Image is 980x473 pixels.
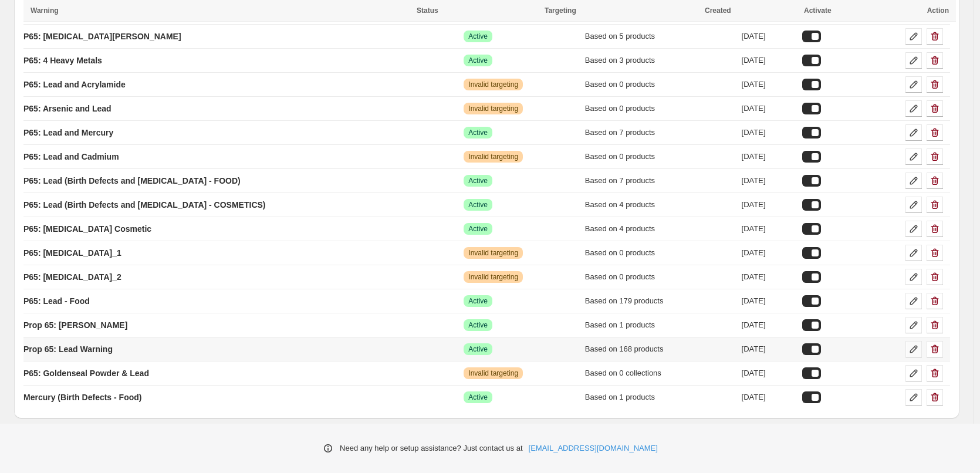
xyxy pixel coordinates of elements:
[23,75,126,94] a: P65: Lead and Acrylamide
[742,55,796,66] div: [DATE]
[23,151,119,163] p: P65: Lead and Cadmium
[23,99,111,118] a: P65: Arsenic and Lead
[468,272,518,282] span: Invalid targeting
[585,151,735,163] div: Based on 0 products
[529,442,658,454] a: [EMAIL_ADDRESS][DOMAIN_NAME]
[545,6,576,15] span: Targeting
[23,31,181,42] p: P65: [MEDICAL_DATA][PERSON_NAME]
[23,247,121,259] p: P65: [MEDICAL_DATA]_1
[742,151,796,163] div: [DATE]
[23,367,149,379] p: P65: Goldenseal Powder & Lead
[742,223,796,235] div: [DATE]
[23,219,151,238] a: P65: [MEDICAL_DATA] Cosmetic
[23,127,113,138] p: P65: Lead and Mercury
[23,244,121,262] a: P65: [MEDICAL_DATA]_1
[585,367,735,379] div: Based on 0 collections
[585,127,735,138] div: Based on 7 products
[468,200,488,210] span: Active
[585,319,735,331] div: Based on 1 products
[23,340,113,359] a: Prop 65: Lead Warning
[468,104,518,113] span: Invalid targeting
[742,199,796,211] div: [DATE]
[705,6,731,15] span: Created
[742,391,796,403] div: [DATE]
[468,176,488,185] span: Active
[742,247,796,259] div: [DATE]
[23,199,266,211] p: P65: Lead (Birth Defects and [MEDICAL_DATA] - COSMETICS)
[23,271,121,283] p: P65: [MEDICAL_DATA]_2
[468,320,488,330] span: Active
[742,319,796,331] div: [DATE]
[742,79,796,90] div: [DATE]
[742,31,796,42] div: [DATE]
[23,268,121,286] a: P65: [MEDICAL_DATA]_2
[468,344,488,354] span: Active
[468,296,488,306] span: Active
[585,199,735,211] div: Based on 4 products
[23,147,119,166] a: P65: Lead and Cadmium
[585,175,735,187] div: Based on 7 products
[468,248,518,258] span: Invalid targeting
[742,127,796,138] div: [DATE]
[742,367,796,379] div: [DATE]
[23,195,266,214] a: P65: Lead (Birth Defects and [MEDICAL_DATA] - COSMETICS)
[468,56,488,65] span: Active
[23,103,111,114] p: P65: Arsenic and Lead
[23,292,90,310] a: P65: Lead - Food
[23,175,241,187] p: P65: Lead (Birth Defects and [MEDICAL_DATA] - FOOD)
[742,343,796,355] div: [DATE]
[468,128,488,137] span: Active
[585,79,735,90] div: Based on 0 products
[468,224,488,234] span: Active
[742,175,796,187] div: [DATE]
[585,55,735,66] div: Based on 3 products
[23,171,241,190] a: P65: Lead (Birth Defects and [MEDICAL_DATA] - FOOD)
[23,319,127,331] p: Prop 65: [PERSON_NAME]
[468,32,488,41] span: Active
[585,271,735,283] div: Based on 0 products
[585,223,735,235] div: Based on 4 products
[23,55,102,66] p: P65: 4 Heavy Metals
[468,80,518,89] span: Invalid targeting
[742,295,796,307] div: [DATE]
[804,6,832,15] span: Activate
[23,79,126,90] p: P65: Lead and Acrylamide
[468,152,518,161] span: Invalid targeting
[23,295,90,307] p: P65: Lead - Food
[468,393,488,402] span: Active
[23,391,141,403] p: Mercury (Birth Defects - Food)
[23,223,151,235] p: P65: [MEDICAL_DATA] Cosmetic
[585,391,735,403] div: Based on 1 products
[468,369,518,378] span: Invalid targeting
[585,103,735,114] div: Based on 0 products
[585,31,735,42] div: Based on 5 products
[23,27,181,46] a: P65: [MEDICAL_DATA][PERSON_NAME]
[585,247,735,259] div: Based on 0 products
[742,271,796,283] div: [DATE]
[23,51,102,70] a: P65: 4 Heavy Metals
[585,295,735,307] div: Based on 179 products
[23,388,141,407] a: Mercury (Birth Defects - Food)
[31,6,59,15] span: Warning
[23,123,113,142] a: P65: Lead and Mercury
[23,343,113,355] p: Prop 65: Lead Warning
[417,6,438,15] span: Status
[23,364,149,383] a: P65: Goldenseal Powder & Lead
[585,343,735,355] div: Based on 168 products
[927,6,949,15] span: Action
[23,316,127,335] a: Prop 65: [PERSON_NAME]
[742,103,796,114] div: [DATE]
